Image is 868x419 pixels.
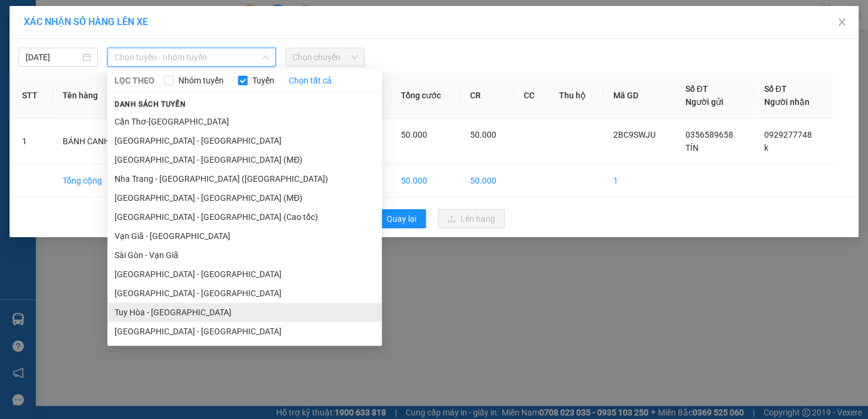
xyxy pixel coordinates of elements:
[289,74,332,87] a: Chọn tất cả
[262,54,269,61] span: down
[549,73,604,119] th: Thu hộ
[13,119,53,165] td: 1
[13,73,53,119] th: STT
[107,207,382,226] li: [GEOGRAPHIC_DATA] - [GEOGRAPHIC_DATA] (Cao tốc)
[613,130,655,139] span: 2BC9SWJU
[107,226,382,246] li: Vạn Giã - [GEOGRAPHIC_DATA]
[107,303,382,322] li: Tuy Hòa - [GEOGRAPHIC_DATA]
[107,99,193,110] span: Danh sách tuyến
[107,265,382,284] li: [GEOGRAPHIC_DATA] - [GEOGRAPHIC_DATA]
[461,73,514,119] th: CR
[391,165,461,197] td: 50.000
[107,112,382,131] li: Cần Thơ-[GEOGRAPHIC_DATA]
[107,284,382,303] li: [GEOGRAPHIC_DATA] - [GEOGRAPHIC_DATA]
[764,84,786,94] span: Số ĐT
[53,165,131,197] td: Tổng cộng
[764,97,809,107] span: Người nhận
[24,16,148,27] span: XÁC NHẬN SỐ HÀNG LÊN XE
[470,130,496,139] span: 50.000
[26,51,80,64] input: 14/10/2025
[603,73,675,119] th: Mã GD
[391,73,461,119] th: Tổng cước
[438,209,505,228] button: uploadLên hàng
[292,48,357,66] span: Chọn chuyến
[107,150,382,169] li: [GEOGRAPHIC_DATA] - [GEOGRAPHIC_DATA] (MĐ)
[53,119,131,165] td: BÁNH CANH
[364,209,426,228] button: rollbackQuay lại
[764,143,768,153] span: k
[514,73,549,119] th: CC
[115,48,268,66] span: Chọn tuyến - nhóm tuyến
[837,17,847,27] span: close
[107,188,382,207] li: [GEOGRAPHIC_DATA] - [GEOGRAPHIC_DATA] (MĐ)
[107,131,382,150] li: [GEOGRAPHIC_DATA] - [GEOGRAPHIC_DATA]
[685,97,723,107] span: Người gửi
[248,74,279,87] span: Tuyến
[603,165,675,197] td: 1
[685,84,708,94] span: Số ĐT
[115,74,155,87] span: LỌC THEO
[387,212,416,225] span: Quay lại
[107,246,382,265] li: Sài Gòn - Vạn Giã
[107,169,382,188] li: Nha Trang - [GEOGRAPHIC_DATA] ([GEOGRAPHIC_DATA])
[825,6,858,39] button: Close
[764,130,811,139] span: 0929277748
[685,143,698,153] span: TÍN
[53,73,131,119] th: Tên hàng
[685,130,733,139] span: 0356589658
[401,130,427,139] span: 50.000
[174,74,228,87] span: Nhóm tuyến
[107,322,382,341] li: [GEOGRAPHIC_DATA] - [GEOGRAPHIC_DATA]
[461,165,514,197] td: 50.000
